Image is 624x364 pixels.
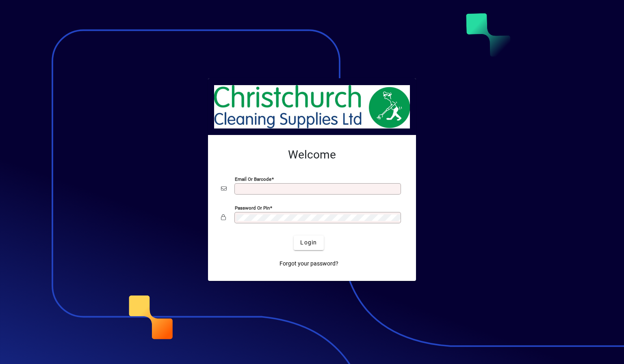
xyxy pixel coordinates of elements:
[276,257,342,271] a: Forgot your password?
[235,176,271,182] mat-label: Email or Barcode
[235,205,270,210] mat-label: Password or Pin
[221,148,403,162] h2: Welcome
[300,238,317,247] span: Login
[294,236,323,250] button: Login
[279,259,338,268] span: Forgot your password?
